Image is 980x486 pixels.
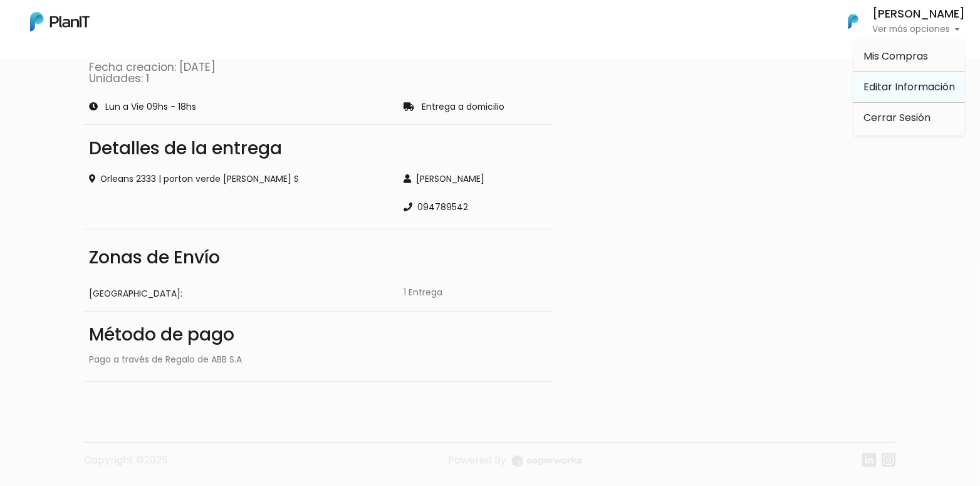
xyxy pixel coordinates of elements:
[89,322,546,348] div: Método de pago
[449,453,507,467] span: translation missing: es.layouts.footer.powered_by
[840,8,867,35] img: PlanIt Logo
[65,12,180,36] div: ¿Necesitás ayuda?
[89,140,546,157] div: Detalles de la entrega
[853,44,965,69] a: Mis Compras
[853,75,965,100] a: Editar Información
[862,453,877,467] img: linkedin-cc7d2dbb1a16aff8e18f147ffe980d30ddd5d9e01409788280e63c91fc390ff4.svg
[404,201,546,214] div: 094789542
[422,103,505,112] p: Entrega a domicilio
[882,453,896,467] img: instagram-7ba2a2629254302ec2a9470e65da5de918c9f3c9a63008f8abed3140a32961bf.svg
[89,71,149,86] a: Unidades: 1
[89,172,389,186] div: Orleans 2333 | porton verde [PERSON_NAME] S
[30,12,90,31] img: PlanIt Logo
[105,103,196,112] p: Lun a Vie 09hs - 18hs
[853,105,965,130] a: Cerrar Sesión
[872,9,965,20] h6: [PERSON_NAME]
[89,287,182,300] label: [GEOGRAPHIC_DATA]:
[89,245,546,271] div: Zonas de Envío
[832,5,965,38] button: PlanIt Logo [PERSON_NAME] Ver más opciones
[863,49,928,63] span: Mis Compras
[89,353,546,366] div: Pago a través de Regalo de ABB S.A
[512,455,582,467] img: logo_eagerworks-044938b0bf012b96b195e05891a56339191180c2d98ce7df62ca656130a436fa.svg
[89,62,546,73] p: Fecha creacion: [DATE]
[84,453,168,477] p: Copyright ©2025
[404,172,546,186] div: [PERSON_NAME]
[404,286,443,299] label: 1 Entrega
[872,25,965,34] p: Ver más opciones
[449,453,582,477] a: Powered By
